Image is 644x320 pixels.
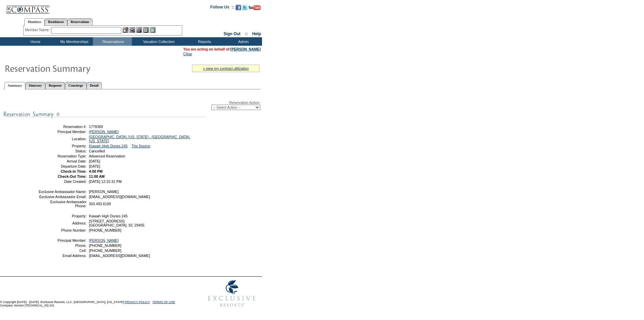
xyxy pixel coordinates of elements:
[38,164,87,168] td: Departure Date:
[132,144,150,148] a: The Source
[223,37,262,46] td: Admin
[89,190,119,194] span: [PERSON_NAME]
[132,37,184,46] td: Vacation Collection
[150,27,156,33] img: b_calculator.gif
[201,277,262,311] img: Exclusive Resorts
[25,82,45,89] a: Itinerary
[45,82,65,89] a: Requests
[38,219,87,227] td: Address:
[152,300,175,304] a: TERMS OF USE
[38,159,87,163] td: Arrival Date:
[89,214,127,218] span: Kiawah High Dunes 245
[38,249,87,253] td: Cell:
[129,27,135,33] img: View
[58,174,87,178] strong: Check-Out Time:
[89,159,100,163] span: [DATE]
[38,190,87,194] td: Exclusive Ambassador Name:
[38,130,87,134] td: Principal Member:
[4,82,25,89] a: Summary
[38,144,87,148] td: Property:
[125,300,150,304] a: PRIVACY POLICY
[248,7,261,11] a: Subscribe to our YouTube Channel
[123,27,128,33] img: b_edit.gif
[4,61,140,75] img: Reservaton Summary
[15,37,54,46] td: Home
[89,254,150,258] span: [EMAIL_ADDRESS][DOMAIN_NAME]
[89,135,190,143] a: [GEOGRAPHIC_DATA], [US_STATE] - [GEOGRAPHIC_DATA], [US_STATE]
[38,238,87,242] td: Principal Member:
[93,37,132,46] td: Reservations
[89,179,122,184] span: [DATE] 12:15:31 PM
[38,149,87,153] td: Status:
[89,154,125,158] span: Advanced Reservation
[89,125,103,129] span: 1778369
[67,18,93,25] a: Reservations
[242,7,247,11] a: Follow us on Twitter
[61,169,87,173] strong: Check-In Time:
[89,164,100,168] span: [DATE]
[236,5,241,10] img: Become our fan on Facebook
[143,27,149,33] img: Reservations
[210,4,234,12] td: Follow Us ::
[38,135,87,143] td: Location:
[45,18,67,25] a: Residences
[223,31,240,36] a: Sign Out
[248,5,261,10] img: Subscribe to our YouTube Channel
[245,31,248,36] span: ::
[3,101,260,110] div: Reservation Action:
[183,52,192,56] a: Clear
[89,149,105,153] span: Cancelled
[184,37,223,46] td: Reports
[38,154,87,158] td: Reservation Type:
[89,174,104,178] span: 11:00 AM
[236,7,241,11] a: Become our fan on Facebook
[87,82,102,89] a: Detail
[89,238,119,242] a: [PERSON_NAME]
[38,243,87,248] td: Phone:
[89,195,150,199] span: [EMAIL_ADDRESS][DOMAIN_NAME]
[38,179,87,184] td: Date Created:
[136,27,142,33] img: Impersonate
[252,31,261,36] a: Help
[183,47,261,51] span: You are acting on behalf of:
[89,219,144,227] span: [STREET_ADDRESS] [GEOGRAPHIC_DATA], SC 29455
[38,228,87,232] td: Phone Number:
[89,169,102,173] span: 4:00 PM
[3,110,206,119] img: subTtlResSummary.gif
[24,18,45,26] a: Members
[89,249,121,253] span: [PHONE_NUMBER]
[38,254,87,258] td: Email Address:
[89,243,121,248] span: [PHONE_NUMBER]
[89,144,127,148] a: Kiawah High Dunes 245
[54,37,93,46] td: My Memberships
[203,66,249,70] a: » view my contract utilization
[38,214,87,218] td: Property:
[89,202,111,206] span: 303.493.6199
[89,228,121,232] span: [PHONE_NUMBER]
[231,47,261,51] a: [PERSON_NAME]
[242,5,247,10] img: Follow us on Twitter
[89,130,119,134] a: [PERSON_NAME]
[38,125,87,129] td: Reservation #:
[38,195,87,199] td: Exclusive Ambassador Email:
[38,200,87,208] td: Exclusive Ambassador Phone:
[25,27,51,33] div: Member Name:
[65,82,86,89] a: Concierge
